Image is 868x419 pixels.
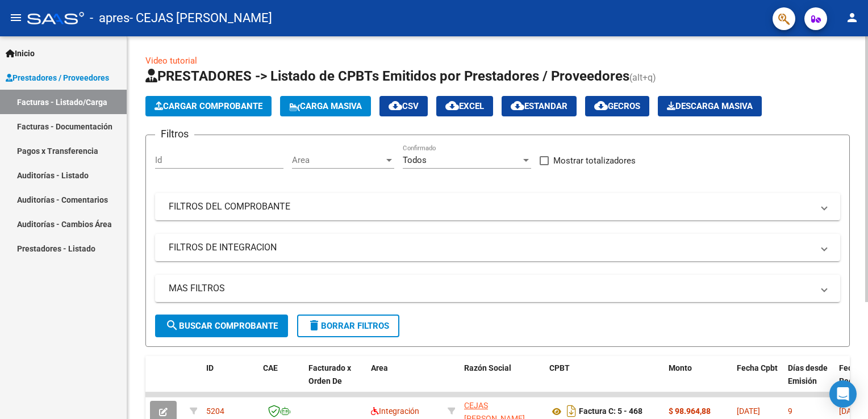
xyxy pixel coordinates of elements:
[371,407,419,416] span: Integración
[307,319,321,332] mat-icon: delete
[9,11,23,24] mat-icon: menu
[169,200,813,213] mat-panel-title: FILTROS DEL COMPROBANTE
[629,72,656,83] span: (alt+q)
[829,380,857,408] div: Open Intercom Messenger
[307,321,389,331] span: Borrar Filtros
[155,193,840,220] mat-expansion-panel-header: FILTROS DEL COMPROBANTE
[553,154,636,167] span: Mostrar totalizadores
[502,96,577,116] button: Estandar
[549,363,570,372] span: CPBT
[669,407,711,416] strong: $ 98.964,88
[585,96,649,116] button: Gecros
[464,363,511,372] span: Razón Social
[6,47,35,60] span: Inicio
[511,99,524,112] mat-icon: cloud_download
[202,356,258,406] datatable-header-cell: ID
[658,96,762,116] button: Descarga Masiva
[445,101,484,111] span: EXCEL
[783,356,834,406] datatable-header-cell: Días desde Emisión
[737,363,778,372] span: Fecha Cpbt
[379,96,428,116] button: CSV
[594,101,640,111] span: Gecros
[6,72,109,84] span: Prestadores / Proveedores
[280,96,371,116] button: Carga Masiva
[436,96,493,116] button: EXCEL
[389,101,419,111] span: CSV
[292,155,384,165] span: Area
[389,99,402,112] mat-icon: cloud_download
[155,126,194,142] h3: Filtros
[460,356,545,406] datatable-header-cell: Razón Social
[155,315,288,337] button: Buscar Comprobante
[165,321,278,331] span: Buscar Comprobante
[169,241,813,254] mat-panel-title: FILTROS DE INTEGRACION
[155,275,840,302] mat-expansion-panel-header: MAS FILTROS
[206,363,214,372] span: ID
[511,101,567,111] span: Estandar
[169,282,813,295] mat-panel-title: MAS FILTROS
[403,155,427,165] span: Todos
[90,6,130,31] span: - apres
[545,356,664,406] datatable-header-cell: CPBT
[258,356,304,406] datatable-header-cell: CAE
[788,363,828,386] span: Días desde Emisión
[263,363,278,372] span: CAE
[445,99,459,112] mat-icon: cloud_download
[165,319,179,332] mat-icon: search
[206,407,224,416] span: 5204
[732,356,783,406] datatable-header-cell: Fecha Cpbt
[145,56,197,66] a: Video tutorial
[297,315,399,337] button: Borrar Filtros
[845,11,859,24] mat-icon: person
[594,99,608,112] mat-icon: cloud_download
[145,96,272,116] button: Cargar Comprobante
[304,356,366,406] datatable-header-cell: Facturado x Orden De
[669,363,692,372] span: Monto
[371,363,388,372] span: Area
[289,101,362,111] span: Carga Masiva
[667,101,753,111] span: Descarga Masiva
[366,356,443,406] datatable-header-cell: Area
[145,68,629,84] span: PRESTADORES -> Listado de CPBTs Emitidos por Prestadores / Proveedores
[664,356,732,406] datatable-header-cell: Monto
[658,96,762,116] app-download-masive: Descarga masiva de comprobantes (adjuntos)
[788,407,792,416] span: 9
[155,234,840,261] mat-expansion-panel-header: FILTROS DE INTEGRACION
[308,363,351,386] span: Facturado x Orden De
[737,407,760,416] span: [DATE]
[155,101,262,111] span: Cargar Comprobante
[579,407,642,416] strong: Factura C: 5 - 468
[130,6,272,31] span: - CEJAS [PERSON_NAME]
[839,407,862,416] span: [DATE]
